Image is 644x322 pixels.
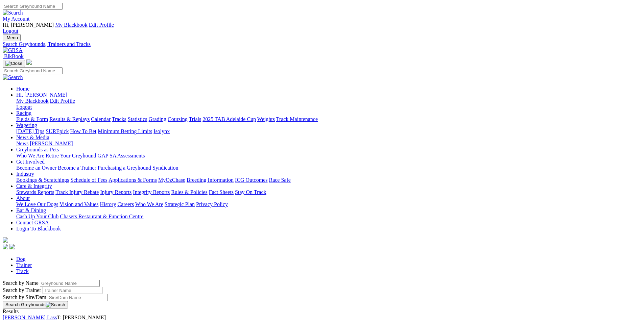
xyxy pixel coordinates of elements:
[3,315,641,321] div: T: [PERSON_NAME]
[16,92,69,98] a: Hi, [PERSON_NAME]
[46,128,69,134] a: SUREpick
[235,177,267,183] a: ICG Outcomes
[89,22,114,28] a: Edit Profile
[5,61,22,66] img: Close
[16,122,37,128] a: Wagering
[16,92,67,98] span: Hi, [PERSON_NAME]
[16,177,69,183] a: Bookings & Scratchings
[3,10,23,16] img: Search
[3,244,8,249] img: facebook.svg
[133,189,170,195] a: Integrity Reports
[276,116,318,122] a: Track Maintenance
[58,165,96,171] a: Become a Trainer
[16,98,49,104] a: My Blackbook
[16,116,641,122] div: Racing
[16,134,49,140] a: News & Media
[16,268,29,274] a: Track
[16,116,48,122] a: Fields & Form
[3,53,24,59] a: BlkBook
[16,214,58,219] a: Cash Up Your Club
[30,141,73,146] a: [PERSON_NAME]
[70,177,107,183] a: Schedule of Fees
[16,183,52,189] a: Care & Integrity
[149,116,166,122] a: Grading
[257,116,275,122] a: Weights
[3,22,54,28] span: Hi, [PERSON_NAME]
[40,280,100,287] input: Search by Greyhound name
[46,302,65,307] img: Search
[16,159,45,165] a: Get Involved
[100,189,132,195] a: Injury Reports
[49,116,90,122] a: Results & Replays
[3,22,641,34] div: My Account
[16,98,641,110] div: Hi, [PERSON_NAME]
[16,207,46,213] a: Bar & Dining
[16,171,34,177] a: Industry
[3,3,63,10] input: Search
[16,86,29,92] a: Home
[16,141,28,146] a: News
[112,116,126,122] a: Tracks
[16,153,44,158] a: Who We Are
[16,214,641,220] div: Bar & Dining
[3,28,18,34] a: Logout
[3,237,8,243] img: logo-grsa-white.png
[189,116,201,122] a: Trials
[16,128,44,134] a: [DATE] Tips
[26,59,32,65] img: logo-grsa-white.png
[3,74,23,80] img: Search
[55,22,88,28] a: My Blackbook
[3,47,23,53] img: GRSA
[4,53,24,59] span: BlkBook
[48,294,108,301] input: Search by Sire/Dam name
[158,177,185,183] a: MyOzChase
[196,201,228,207] a: Privacy Policy
[168,116,188,122] a: Coursing
[98,153,145,158] a: GAP SA Assessments
[98,128,152,134] a: Minimum Betting Limits
[235,189,266,195] a: Stay On Track
[202,116,256,122] a: 2025 TAB Adelaide Cup
[16,165,641,171] div: Get Involved
[3,67,63,74] input: Search
[209,189,234,195] a: Fact Sheets
[46,153,96,158] a: Retire Your Greyhound
[43,287,102,294] input: Search by Trainer name
[16,104,32,110] a: Logout
[3,315,57,320] a: [PERSON_NAME] Lass
[16,195,30,201] a: About
[16,201,58,207] a: We Love Our Dogs
[3,287,41,293] label: Search by Trainer
[59,201,98,207] a: Vision and Values
[16,141,641,147] div: News & Media
[16,165,56,171] a: Become an Owner
[16,220,49,225] a: Contact GRSA
[98,165,151,171] a: Purchasing a Greyhound
[16,226,61,231] a: Login To Blackbook
[269,177,290,183] a: Race Safe
[70,128,97,134] a: How To Bet
[153,128,170,134] a: Isolynx
[3,294,46,300] label: Search by Sire/Dam
[55,189,99,195] a: Track Injury Rebate
[3,280,39,286] label: Search by Name
[7,35,18,40] span: Menu
[16,189,641,195] div: Care & Integrity
[16,256,26,262] a: Dog
[16,177,641,183] div: Industry
[16,128,641,134] div: Wagering
[3,41,641,47] a: Search Greyhounds, Trainers and Tracks
[100,201,116,207] a: History
[135,201,163,207] a: Who We Are
[50,98,75,104] a: Edit Profile
[3,16,30,22] a: My Account
[3,308,641,315] div: Results
[9,244,15,249] img: twitter.svg
[109,177,157,183] a: Applications & Forms
[16,147,59,152] a: Greyhounds as Pets
[91,116,111,122] a: Calendar
[16,262,32,268] a: Trainer
[171,189,208,195] a: Rules & Policies
[16,110,31,116] a: Racing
